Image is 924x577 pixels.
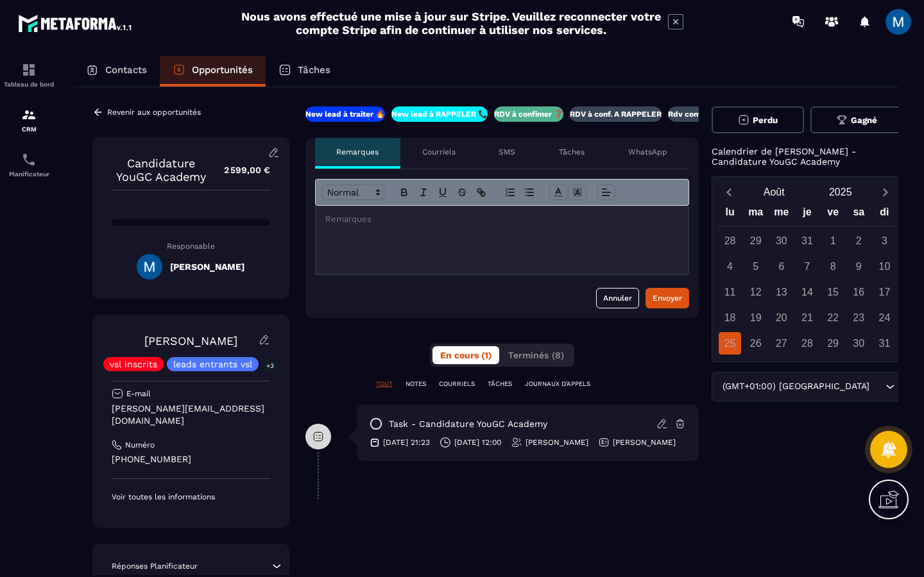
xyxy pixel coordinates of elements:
p: +3 [262,359,278,372]
div: 17 [873,281,896,303]
p: Contacts [105,64,147,76]
div: 27 [770,332,792,355]
div: 28 [796,332,818,355]
p: Calendrier de [PERSON_NAME] - Candidature YouGC Academy [712,146,903,167]
div: 15 [822,281,844,303]
p: TOUT [376,380,393,389]
div: 29 [744,230,767,252]
a: [PERSON_NAME] [144,334,237,347]
button: Envoyer [646,288,689,308]
p: [DATE] 21:23 [383,437,430,447]
div: 9 [848,255,870,278]
img: formation [21,107,37,122]
button: Annuler [596,288,639,308]
div: 26 [744,332,767,355]
p: COURRIELS [439,380,475,389]
a: formationformationCRM [3,97,55,142]
p: leads entrants vsl [173,360,252,369]
p: TÂCHES [488,380,512,389]
p: JOURNAUX D'APPELS [525,380,590,389]
p: Rdv confirmé ✅ [668,109,730,119]
div: 21 [796,306,818,329]
div: 8 [822,255,844,278]
p: SMS [499,147,515,157]
p: RDV à confimer ❓ [494,109,563,119]
p: [PHONE_NUMBER] [112,453,270,465]
div: di [871,203,897,226]
p: E-mail [126,389,151,399]
div: 30 [848,332,870,355]
a: Tâches [266,56,343,87]
p: Revenir aux opportunités [107,108,201,117]
div: 23 [848,306,870,329]
span: Perdu [753,115,778,125]
div: ve [820,203,846,226]
div: 30 [770,230,792,252]
p: RDV à conf. A RAPPELER [570,109,662,119]
span: Gagné [851,115,877,125]
div: 28 [719,230,741,252]
div: 5 [744,255,767,278]
img: formation [21,62,37,78]
div: je [794,203,820,226]
button: Terminés (8) [501,346,572,364]
button: En cours (1) [432,346,499,364]
p: Courriels [422,147,456,157]
div: 18 [719,306,741,329]
p: [PERSON_NAME] [613,437,676,447]
button: Next month [874,183,898,201]
p: Réponses Planificateur [112,561,198,571]
p: [PERSON_NAME] [526,437,588,447]
div: 29 [822,332,844,355]
div: 14 [796,281,818,303]
div: 6 [770,255,792,278]
div: 1 [822,230,844,252]
a: Contacts [73,56,160,87]
div: sa [846,203,871,226]
p: Voir toutes les informations [112,492,270,502]
button: Gagné [810,106,903,133]
p: Tâches [559,147,585,157]
div: me [769,203,794,226]
p: [DATE] 12:00 [454,437,501,447]
div: 3 [873,230,896,252]
div: 12 [744,281,767,303]
img: logo [18,12,133,35]
p: NOTES [406,380,426,389]
p: Remarques [336,147,379,157]
div: Calendar wrapper [717,203,898,355]
div: lu [717,203,743,226]
div: 20 [770,306,792,329]
div: 25 [719,332,741,355]
div: 31 [796,230,818,252]
div: 16 [848,281,870,303]
button: Previous month [717,183,741,201]
p: [PERSON_NAME][EMAIL_ADDRESS][DOMAIN_NAME] [112,403,270,427]
div: 19 [744,306,767,329]
a: schedulerschedulerPlanificateur [3,142,55,187]
span: Terminés (8) [508,350,564,360]
div: 7 [796,255,818,278]
button: Perdu [712,106,805,133]
p: Tableau de bord [3,81,55,88]
div: Calendar days [717,230,898,355]
a: Opportunités [160,56,266,87]
div: 13 [770,281,792,303]
p: Opportunités [192,64,253,76]
span: En cours (1) [440,350,492,360]
div: Envoyer [653,292,682,305]
p: New lead à RAPPELER 📞 [391,109,488,119]
div: 24 [873,306,896,329]
h5: [PERSON_NAME] [170,262,244,272]
input: Search for option [873,380,882,394]
div: 31 [873,332,896,355]
div: 4 [719,255,741,278]
p: Responsable [112,242,270,251]
p: vsl inscrits [110,360,157,369]
p: New lead à traiter 🔥 [305,109,385,119]
p: WhatsApp [628,147,667,157]
div: Search for option [712,372,903,401]
div: 22 [822,306,844,329]
h2: Nous avons effectué une mise à jour sur Stripe. Veuillez reconnecter votre compte Stripe afin de ... [241,10,662,37]
button: Open years overlay [807,181,874,203]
